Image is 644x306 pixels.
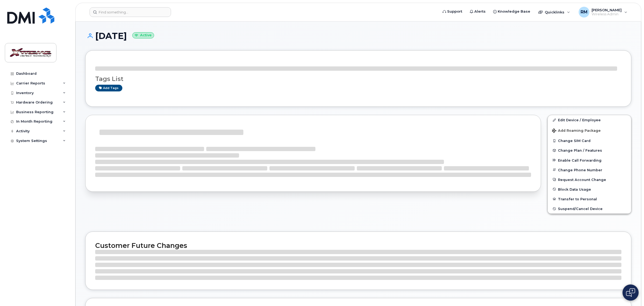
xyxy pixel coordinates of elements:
span: Add Roaming Package [552,129,601,134]
h2: Customer Future Changes [95,241,621,250]
img: Open chat [626,288,635,297]
button: Change Plan / Features [548,145,631,155]
span: Change Plan / Features [558,148,602,152]
h1: [DATE] [85,31,631,41]
button: Change SIM Card [548,136,631,145]
button: Add Roaming Package [548,125,631,136]
button: Enable Call Forwarding [548,155,631,165]
span: Suspend/Cancel Device [558,207,603,211]
button: Block Data Usage [548,184,631,194]
button: Suspend/Cancel Device [548,204,631,214]
h3: Tags List [95,76,621,82]
a: Add tags [95,85,122,91]
button: Request Account Change [548,175,631,184]
small: Active [132,32,154,38]
button: Transfer to Personal [548,194,631,204]
span: Enable Call Forwarding [558,158,602,162]
a: Edit Device / Employee [548,115,631,125]
button: Change Phone Number [548,165,631,175]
